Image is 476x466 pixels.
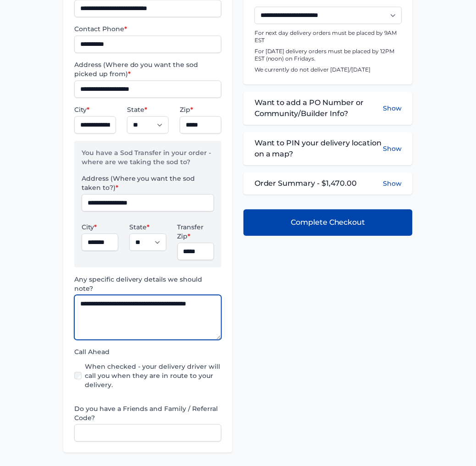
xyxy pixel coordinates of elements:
label: Zip [180,105,221,115]
button: Show [383,179,402,189]
label: State [127,105,169,115]
span: Want to add a PO Number or Community/Builder Info? [255,98,383,120]
span: Order Summary - $1,470.00 [255,178,357,189]
label: Address (Where you want the sod taken to?) [82,174,214,193]
p: We currently do not deliver [DATE]/[DATE] [255,67,402,74]
p: For [DATE] delivery orders must be placed by 12PM EST (noon) on Fridays. [255,48,402,63]
label: City [74,105,116,115]
label: Do you have a Friends and Family / Referral Code? [74,405,221,423]
label: When checked - your delivery driver will call you when they are in route to your delivery. [85,362,221,390]
button: Show [383,138,402,160]
label: Transfer Zip [177,223,214,241]
label: Address (Where do you want the sod picked up from) [74,61,221,79]
p: For next day delivery orders must be placed by 9AM EST [255,30,402,44]
p: You have a Sod Transfer in your order - where are we taking the sod to? [82,149,214,174]
span: Complete Checkout [291,217,365,228]
label: Call Ahead [74,348,221,357]
span: Want to PIN your delivery location on a map? [255,138,383,160]
label: Contact Phone [74,25,221,34]
button: Complete Checkout [244,210,413,236]
button: Show [383,98,402,120]
label: State [129,223,166,232]
label: Any specific delivery details we should note? [74,275,221,294]
label: City [82,223,118,232]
